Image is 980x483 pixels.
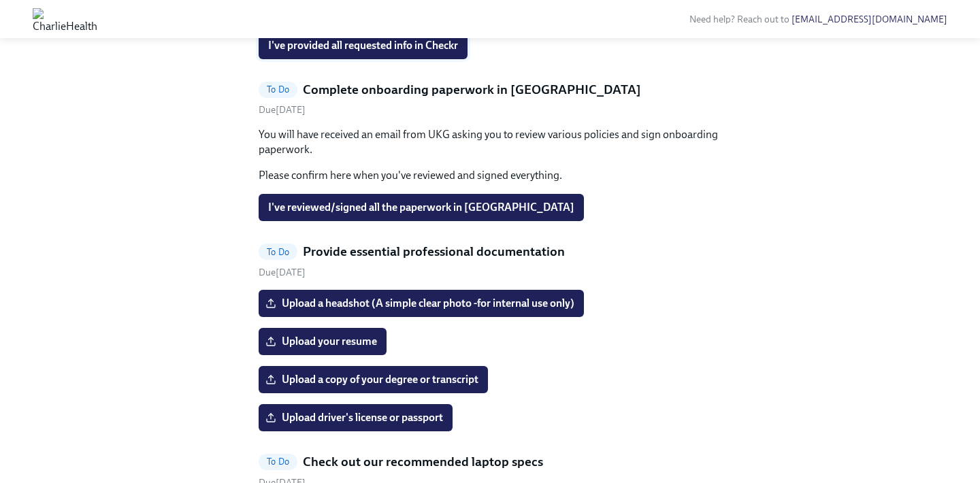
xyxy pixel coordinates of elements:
[259,456,297,467] span: To Do
[259,32,468,59] button: I've provided all requested info in Checkr
[689,14,947,25] span: Need help? Reach out to
[259,247,297,257] span: To Do
[268,335,377,348] span: Upload your resume
[259,127,721,157] p: You will have received an email from UKG asking you to review various policies and sign onboardin...
[259,104,306,116] span: Friday, August 22nd 2025, 10:00 am
[791,14,947,25] a: [EMAIL_ADDRESS][DOMAIN_NAME]
[259,328,387,355] label: Upload your resume
[268,297,574,310] span: Upload a headshot (A simple clear photo -for internal use only)
[259,404,453,431] label: Upload driver's license or passport
[303,243,565,261] h5: Provide essential professional documentation
[303,81,641,99] h5: Complete onboarding paperwork in [GEOGRAPHIC_DATA]
[259,168,721,183] p: Please confirm here when you've reviewed and signed everything.
[259,366,488,393] label: Upload a copy of your degree or transcript
[259,84,297,95] span: To Do
[268,201,574,214] span: I've reviewed/signed all the paperwork in [GEOGRAPHIC_DATA]
[259,243,721,279] a: To DoProvide essential professional documentationDue[DATE]
[259,267,306,278] span: Friday, August 22nd 2025, 10:00 am
[259,290,584,317] label: Upload a headshot (A simple clear photo -for internal use only)
[33,8,97,30] img: CharlieHealth
[259,81,721,117] a: To DoComplete onboarding paperwork in [GEOGRAPHIC_DATA]Due[DATE]
[259,194,584,221] button: I've reviewed/signed all the paperwork in [GEOGRAPHIC_DATA]
[268,39,458,52] span: I've provided all requested info in Checkr
[303,453,543,471] h5: Check out our recommended laptop specs
[268,411,443,424] span: Upload driver's license or passport
[268,373,478,386] span: Upload a copy of your degree or transcript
